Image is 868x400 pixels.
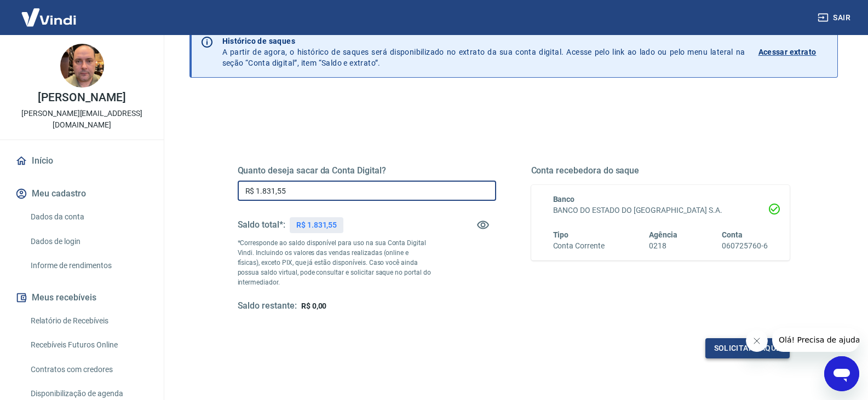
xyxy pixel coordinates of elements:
[824,356,859,391] iframe: Botão para abrir a janela de mensagens
[296,219,337,231] p: R$ 1.831,55
[26,334,151,356] a: Recebíveis Futuros Online
[301,302,327,310] span: R$ 0,00
[553,240,605,252] h6: Conta Corrente
[13,286,151,310] button: Meus recebíveis
[9,108,155,131] p: [PERSON_NAME][EMAIL_ADDRESS][DOMAIN_NAME]
[758,47,817,57] p: Acessar extrato
[13,149,151,173] a: Início
[26,230,151,253] a: Dados de login
[746,330,768,352] iframe: Fechar mensagem
[7,8,92,16] span: Olá! Precisa de ajuda?
[13,182,151,206] button: Meu cadastro
[722,230,743,239] span: Conta
[26,358,151,381] a: Contratos com credores
[238,219,285,230] h5: Saldo total*:
[26,206,151,228] a: Dados da conta
[222,36,745,68] p: A partir de agora, o histórico de saques será disponibilizado no extrato da sua conta digital. Ac...
[553,195,575,204] span: Banco
[722,240,767,252] h6: 060725760-6
[222,36,745,47] p: Histórico de saques
[238,165,496,176] h5: Quanto deseja sacar da Conta Digital?
[238,300,297,312] h5: Saldo restante:
[649,230,677,239] span: Agência
[238,238,432,287] p: *Corresponde ao saldo disponível para uso na sua Conta Digital Vindi. Incluindo os valores das ve...
[26,254,151,277] a: Informe de rendimentos
[705,338,790,358] button: Solicitar saque
[772,328,859,352] iframe: Mensagem da empresa
[758,36,829,68] a: Acessar extrato
[553,230,569,239] span: Tipo
[26,310,151,332] a: Relatório de Recebíveis
[60,44,104,88] img: 037a5401-2d36-4bb8-b5dc-8e6cbc16c1e2.jpeg
[531,165,790,176] h5: Conta recebedora do saque
[815,8,855,28] button: Sair
[649,240,677,252] h6: 0218
[38,92,125,103] p: [PERSON_NAME]
[553,205,768,216] h6: BANCO DO ESTADO DO [GEOGRAPHIC_DATA] S.A.
[13,1,84,34] img: Vindi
